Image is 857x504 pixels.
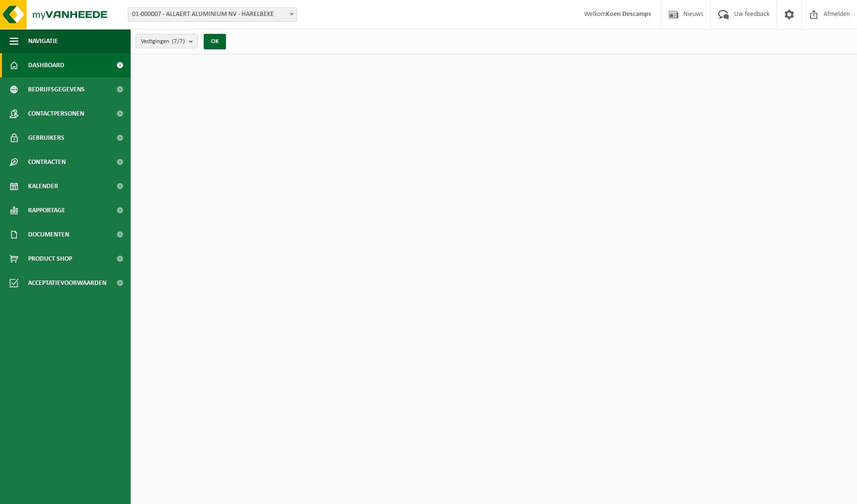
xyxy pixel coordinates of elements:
span: Product Shop [28,247,72,271]
span: 01-000007 - ALLAERT ALUMINIUM NV - HARELBEKE [128,7,297,22]
span: Contactpersonen [28,102,84,126]
strong: Koen Descamps [606,11,651,18]
span: Kalender [28,174,58,198]
span: Documenten [28,222,69,247]
span: Vestigingen [141,34,185,49]
count: (7/7) [172,38,185,44]
span: Navigatie [28,29,58,53]
button: Vestigingen(7/7) [135,34,198,48]
span: Acceptatievoorwaarden [28,271,106,295]
span: Bedrijfsgegevens [28,77,85,102]
span: Contracten [28,150,66,174]
span: Gebruikers [28,126,64,150]
button: OK [204,34,226,49]
span: Rapportage [28,198,65,222]
span: Dashboard [28,53,64,77]
span: 01-000007 - ALLAERT ALUMINIUM NV - HARELBEKE [128,8,297,21]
